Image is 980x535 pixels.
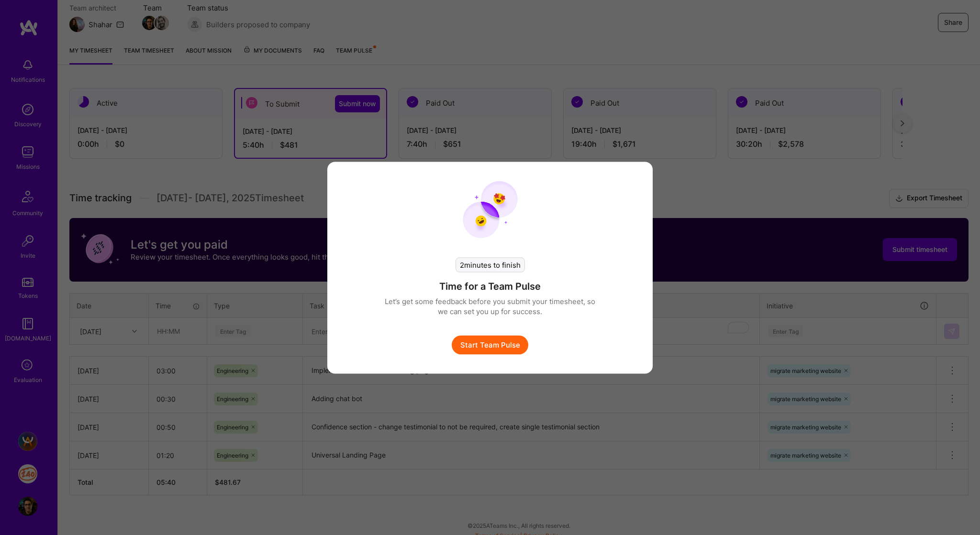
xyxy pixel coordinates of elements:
button: Start Team Pulse [452,335,528,354]
h4: Time for a Team Pulse [439,280,541,292]
img: team pulse start [463,181,518,238]
div: 2 minutes to finish [456,257,525,272]
p: Let’s get some feedback before you submit your timesheet, so we can set you up for success. [385,296,595,316]
div: modal [327,162,653,373]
